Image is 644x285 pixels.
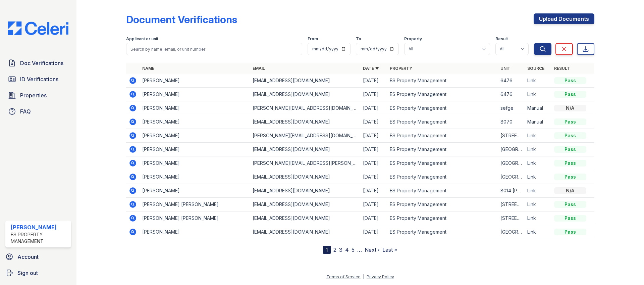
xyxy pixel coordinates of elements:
[357,246,362,254] span: …
[365,246,380,253] a: Next ›
[250,74,360,88] td: [EMAIL_ADDRESS][DOMAIN_NAME]
[250,115,360,129] td: [EMAIL_ADDRESS][DOMAIN_NAME]
[554,77,586,84] div: Pass
[250,211,360,225] td: [EMAIL_ADDRESS][DOMAIN_NAME]
[525,211,551,225] td: Link
[363,274,364,279] div: |
[360,74,387,88] td: [DATE]
[11,223,68,231] div: [PERSON_NAME]
[525,143,551,156] td: Link
[367,274,394,279] a: Privacy Policy
[525,115,551,129] td: Manual
[554,201,586,208] div: Pass
[140,129,250,143] td: [PERSON_NAME]
[250,156,360,170] td: [PERSON_NAME][EMAIL_ADDRESS][PERSON_NAME][PERSON_NAME][DOMAIN_NAME]
[360,101,387,115] td: [DATE]
[527,66,544,71] a: Source
[126,43,302,55] input: Search by name, email, or unit number
[250,129,360,143] td: [PERSON_NAME][EMAIL_ADDRESS][DOMAIN_NAME]
[360,211,387,225] td: [DATE]
[20,59,63,67] span: Doc Verifications
[554,91,586,98] div: Pass
[360,184,387,198] td: [DATE]
[525,225,551,239] td: Link
[498,156,525,170] td: [GEOGRAPHIC_DATA]
[250,184,360,198] td: [EMAIL_ADDRESS][DOMAIN_NAME]
[140,198,250,211] td: [PERSON_NAME] [PERSON_NAME]
[360,143,387,156] td: [DATE]
[387,225,497,239] td: ES Property Management
[140,225,250,239] td: [PERSON_NAME]
[142,66,154,71] a: Name
[360,88,387,101] td: [DATE]
[387,211,497,225] td: ES Property Management
[360,156,387,170] td: [DATE]
[363,66,379,71] a: Date ▼
[498,198,525,211] td: [STREET_ADDRESS]
[525,198,551,211] td: Link
[360,170,387,184] td: [DATE]
[387,184,497,198] td: ES Property Management
[554,132,586,139] div: Pass
[360,198,387,211] td: [DATE]
[250,101,360,115] td: [PERSON_NAME][EMAIL_ADDRESS][DOMAIN_NAME]
[390,66,412,71] a: Property
[20,107,31,115] span: FAQ
[140,101,250,115] td: [PERSON_NAME]
[387,198,497,211] td: ES Property Management
[554,215,586,222] div: Pass
[339,246,342,253] a: 3
[404,36,422,42] label: Property
[554,187,586,194] div: N/A
[253,66,265,71] a: Email
[140,115,250,129] td: [PERSON_NAME]
[525,88,551,101] td: Link
[387,74,497,88] td: ES Property Management
[498,184,525,198] td: 8014 [PERSON_NAME] Dr
[360,115,387,129] td: [DATE]
[126,13,237,26] div: Document Verifications
[140,143,250,156] td: [PERSON_NAME]
[250,88,360,101] td: [EMAIL_ADDRESS][DOMAIN_NAME]
[525,184,551,198] td: Link
[140,184,250,198] td: [PERSON_NAME]
[498,101,525,115] td: sefge
[554,160,586,167] div: Pass
[382,246,397,253] a: Last »
[387,170,497,184] td: ES Property Management
[498,170,525,184] td: [GEOGRAPHIC_DATA]
[5,105,71,118] a: FAQ
[5,56,71,70] a: Doc Verifications
[250,143,360,156] td: [EMAIL_ADDRESS][DOMAIN_NAME]
[250,225,360,239] td: [EMAIL_ADDRESS][DOMAIN_NAME]
[140,211,250,225] td: [PERSON_NAME] [PERSON_NAME]
[140,156,250,170] td: [PERSON_NAME]
[498,115,525,129] td: 8070
[356,36,361,42] label: To
[360,129,387,143] td: [DATE]
[554,229,586,235] div: Pass
[525,170,551,184] td: Link
[5,73,71,86] a: ID Verifications
[20,91,47,99] span: Properties
[3,21,74,35] img: CE_Logo_Blue-a8612792a0a2168367f1c8372b55b34899dd931a85d93a1a3d3e32e68fde9ad4.png
[140,170,250,184] td: [PERSON_NAME]
[140,88,250,101] td: [PERSON_NAME]
[323,246,331,254] div: 1
[534,13,594,24] a: Upload Documents
[498,129,525,143] td: [STREET_ADDRESS]
[387,129,497,143] td: ES Property Management
[525,129,551,143] td: Link
[250,198,360,211] td: [EMAIL_ADDRESS][DOMAIN_NAME]
[525,156,551,170] td: Link
[17,269,38,277] span: Sign out
[387,156,497,170] td: ES Property Management
[554,105,586,111] div: N/A
[500,66,511,71] a: Unit
[498,143,525,156] td: [GEOGRAPHIC_DATA]
[3,266,74,280] button: Sign out
[495,36,508,42] label: Result
[387,115,497,129] td: ES Property Management
[525,101,551,115] td: Manual
[498,211,525,225] td: [STREET_ADDRESS]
